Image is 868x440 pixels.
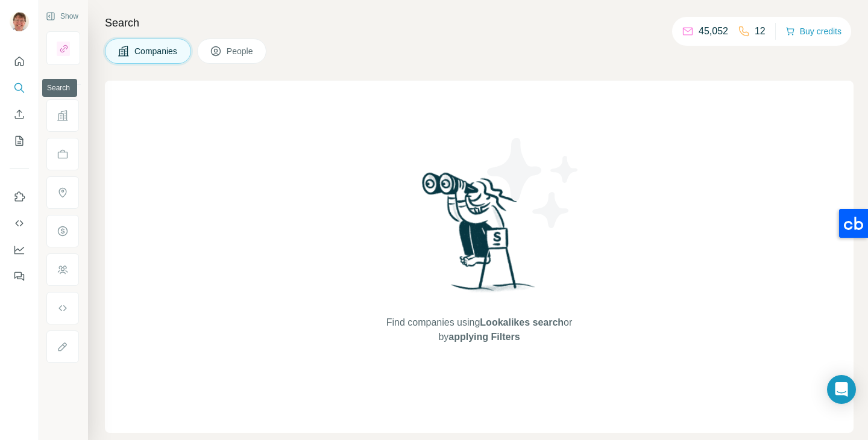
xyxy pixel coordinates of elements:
img: Surfe Illustration - Stars [479,129,588,237]
button: Buy credits [785,23,841,40]
span: People [227,45,254,57]
button: Dashboard [10,239,29,261]
p: 45,052 [699,24,728,39]
button: Show [37,7,87,25]
button: Quick start [10,51,29,72]
img: Avatar [10,12,29,31]
span: applying Filters [448,332,520,342]
span: Find companies using or by [383,315,576,344]
button: Use Surfe API [10,212,29,234]
h4: Search [105,14,854,31]
button: Enrich CSV [10,104,29,125]
button: Search [10,77,29,99]
button: Use Surfe on LinkedIn [10,186,29,208]
span: Companies [134,45,178,57]
div: Open Intercom Messenger [827,375,856,404]
p: 12 [755,24,766,39]
button: My lists [10,130,29,152]
span: Lookalikes search [480,317,564,327]
button: Feedback [10,265,29,287]
img: Surfe Illustration - Woman searching with binoculars [417,169,542,303]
